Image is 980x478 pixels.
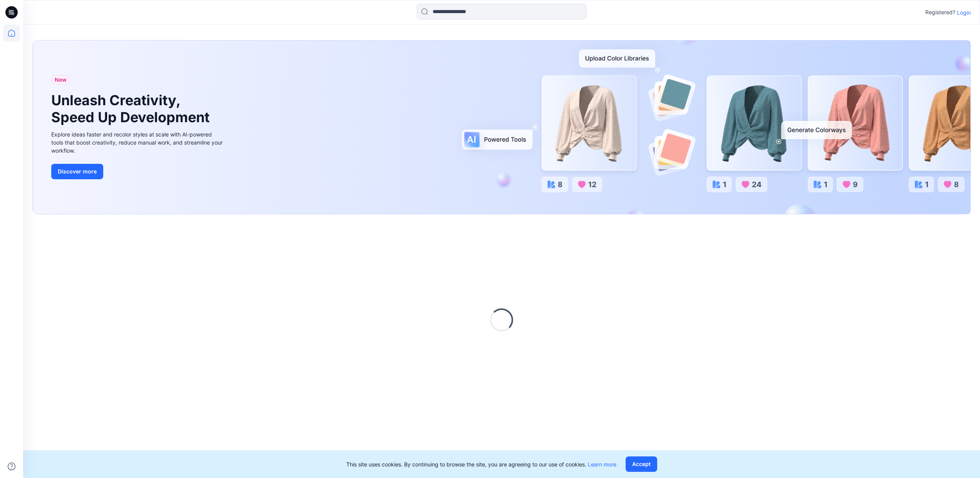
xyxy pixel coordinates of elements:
[588,461,616,468] a: Learn more
[346,460,616,468] p: This site uses cookies. By continuing to browse the site, you are agreeing to our use of cookies.
[51,92,213,125] h1: Unleash Creativity, Speed Up Development
[51,164,225,179] a: Discover more
[626,456,657,472] button: Accept
[925,8,955,17] p: Registered?
[51,130,225,155] div: Explore ideas faster and recolor styles at scale with AI-powered tools that boost creativity, red...
[51,164,103,179] button: Discover more
[55,75,67,84] span: New
[957,8,971,17] p: Login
